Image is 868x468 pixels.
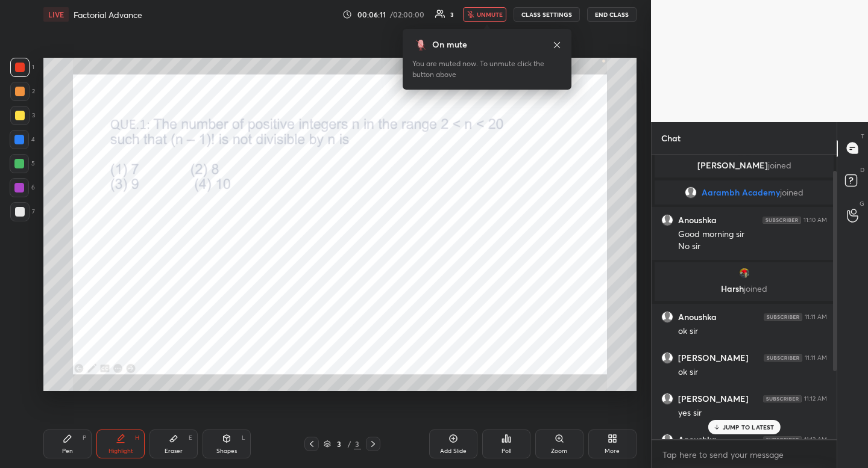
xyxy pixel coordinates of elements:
h6: Anoushka [678,434,717,445]
div: H [135,435,139,441]
img: default.png [734,144,746,156]
p: T [861,132,864,141]
p: D [860,165,864,174]
div: / [348,440,351,448]
div: Poll [502,448,511,454]
h6: Anoushka [678,215,717,226]
div: Highlight [108,448,133,454]
div: 11:10 AM [804,217,827,224]
h6: [PERSON_NAME] [678,393,749,404]
p: JUMP TO LATEST [723,423,775,431]
div: 11:13 AM [804,436,827,443]
img: default.png [743,144,755,156]
div: ok sir [678,366,827,378]
div: 6 [10,178,35,197]
div: 3 [10,106,35,125]
div: Eraser [165,448,183,454]
div: Shapes [216,448,237,454]
img: 4P8fHbbgJtejmAAAAAElFTkSuQmCC [763,436,802,443]
div: 5 [10,154,35,173]
div: No sir [678,241,827,253]
button: CLASS SETTINGS [514,7,580,22]
img: default.png [662,434,673,445]
div: E [189,435,192,441]
p: Harsh [662,284,826,294]
div: L [242,435,245,441]
h6: Anoushka [678,312,717,322]
img: 4P8fHbbgJtejmAAAAAElFTkSuQmCC [763,395,802,402]
img: 4P8fHbbgJtejmAAAAAElFTkSuQmCC [763,217,801,224]
p: G [860,199,864,208]
img: thumbnail.jpg [738,267,750,279]
div: P [83,435,86,441]
img: default.png [662,312,673,322]
span: joined [780,188,804,197]
div: 11:11 AM [805,313,827,321]
span: unmute [477,10,503,19]
div: ok sir [678,325,827,337]
div: 3 [333,440,345,448]
span: joined [768,159,791,171]
img: 4P8fHbbgJtejmAAAAAElFTkSuQmCC [764,313,802,321]
h6: [PERSON_NAME] [678,353,749,363]
div: 7 [10,202,35,221]
button: END CLASS [587,7,637,22]
p: [PERSON_NAME] [662,161,826,170]
img: 4P8fHbbgJtejmAAAAAElFTkSuQmCC [764,354,802,362]
div: Zoom [551,448,567,454]
span: Aarambh Academy [702,188,780,197]
div: 11:11 AM [805,354,827,362]
img: default.png [685,186,697,199]
div: grid [652,155,837,440]
div: Add Slide [440,448,467,454]
div: On mute [432,38,467,51]
img: default.png [662,353,673,363]
div: 3 [354,439,361,449]
img: default.png [662,215,673,226]
div: yes sir [678,407,827,419]
div: More [605,448,620,454]
div: Pen [62,448,73,454]
div: You are muted now. To unmute click the button above [412,58,562,80]
div: 4 [10,130,35,149]
div: Good morning sir [678,229,827,241]
div: 1 [10,58,34,77]
p: Chat [652,122,690,154]
img: default.png [662,393,673,404]
div: 11:12 AM [804,395,827,402]
div: LIVE [43,7,69,22]
div: 3 [450,11,453,17]
span: joined [744,283,767,294]
div: 2 [10,82,35,101]
button: unmute [463,7,506,22]
h4: Factorial Advance [74,9,142,20]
